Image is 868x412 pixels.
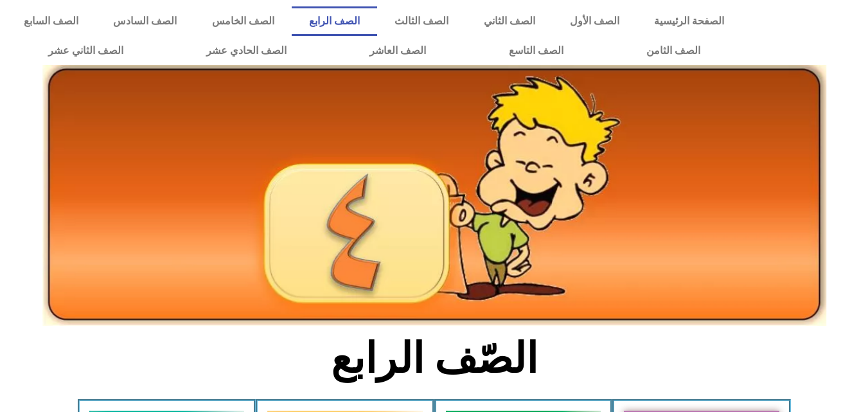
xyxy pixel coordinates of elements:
a: الصف التاسع [467,36,605,66]
a: الصف الرابع [292,6,377,36]
a: الصفحة الرئيسية [637,6,741,36]
a: الصف الثاني [466,6,553,36]
a: الصف الخامس [195,6,292,36]
a: الصف العاشر [328,36,467,66]
a: الصف الثالث [377,6,466,36]
a: الصف الحادي عشر [164,36,328,66]
a: الصف السادس [96,6,194,36]
a: الصف الثامن [605,36,741,66]
h2: الصّف الرابع [222,334,646,384]
a: الصف الأول [553,6,637,36]
a: الصف السابع [6,6,96,36]
a: الصف الثاني عشر [6,36,164,66]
